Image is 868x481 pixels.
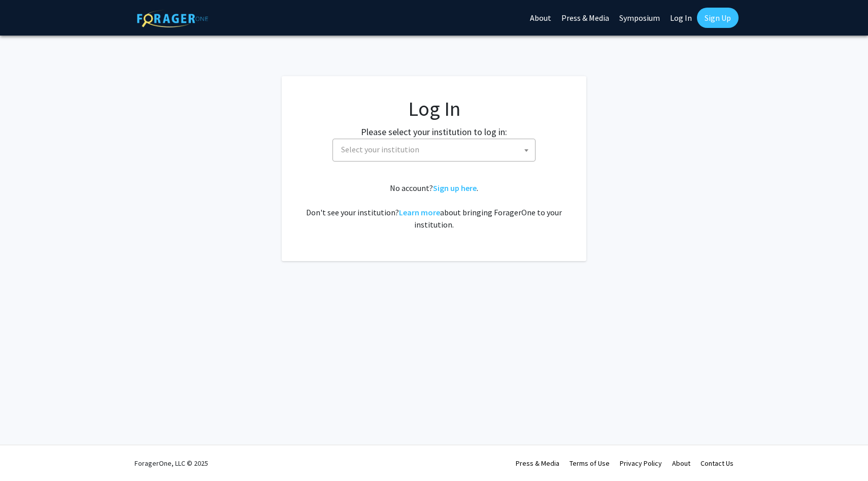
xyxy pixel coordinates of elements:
[620,459,662,468] a: Privacy Policy
[433,183,477,193] a: Sign up here
[399,207,440,217] a: Learn more about bringing ForagerOne to your institution
[302,182,566,231] div: No account? . Don't see your institution? about bringing ForagerOne to your institution.
[516,459,559,468] a: Press & Media
[700,459,733,468] a: Contact Us
[570,459,610,468] a: Terms of Use
[697,8,739,28] a: Sign Up
[672,459,690,468] a: About
[337,139,535,160] span: Select your institution
[137,10,208,27] img: ForagerOne Logo
[361,125,507,139] label: Please select your institution to log in:
[302,97,566,121] h1: Log In
[332,139,536,162] span: Select your institution
[135,445,208,481] div: ForagerOne, LLC © 2025
[341,144,419,154] span: Select your institution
